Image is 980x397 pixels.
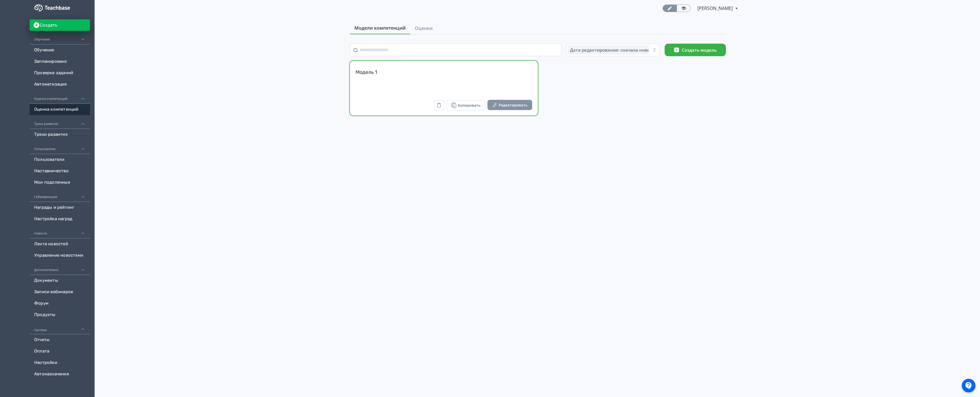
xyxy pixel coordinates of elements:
a: Обучение [30,44,90,56]
a: Оценка компетенций [30,104,90,115]
a: Продукты [30,309,90,321]
div: Обучение [30,31,90,44]
span: Дата редактирования: сначала новые [570,47,653,53]
span: Модели компетенций [354,25,406,31]
a: Настройки [30,357,90,368]
a: Переключиться в режим ученика [677,5,691,12]
div: Модель 1 [356,69,532,82]
div: Система [30,321,90,334]
div: Геймификация [30,188,90,202]
a: Управление новостями [30,250,90,261]
div: Треки развития [30,115,90,129]
a: Наставничество [30,165,90,177]
button: Копировать [446,100,485,110]
span: Оценки [415,25,433,32]
a: Форум [30,298,90,309]
span: Игорь Марченков [697,5,734,12]
a: Лента новостей [30,238,90,250]
a: Награды и рейтинг [30,202,90,213]
a: Автоназначения [30,368,90,380]
a: Оплата [30,346,90,357]
button: Создать [30,19,90,31]
a: Настройка наград [30,213,90,225]
div: Пользователи [30,140,90,154]
div: Оценка компетенций [30,90,90,104]
a: Документы [30,275,90,286]
div: Новости [30,225,90,238]
a: Отчеты [30,334,90,346]
a: Проверка заданий [30,67,90,79]
button: Создать модель [665,44,726,56]
a: Мои подопечные [30,177,90,188]
a: Треки развития [30,129,90,140]
a: Пользователи [30,154,90,165]
a: Автоматизация [30,79,90,90]
a: Запланировано [30,56,90,67]
button: Дата редактирования: сначала новые [566,44,660,56]
a: Записи вебинаров [30,286,90,298]
button: Редактировать [487,100,532,110]
a: Редактировать [487,100,532,111]
div: Дополнительно [30,261,90,275]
